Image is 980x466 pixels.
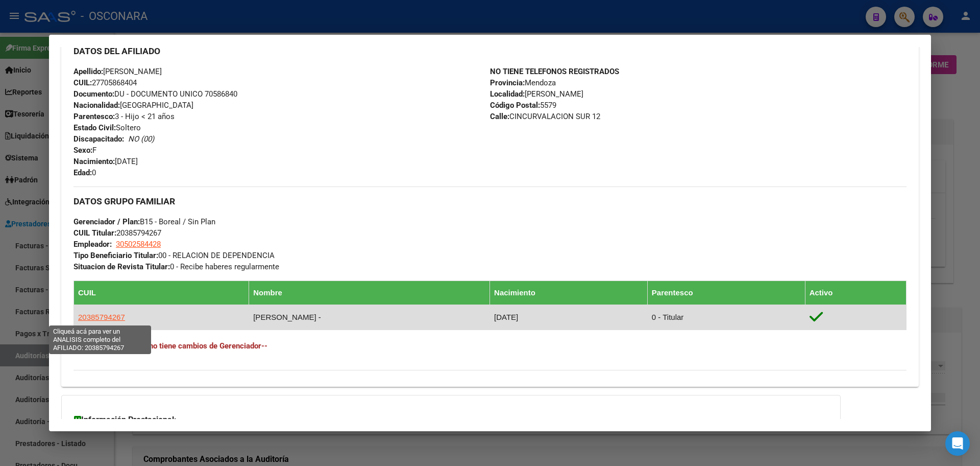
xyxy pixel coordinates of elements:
[805,281,906,305] th: Activo
[490,67,619,76] strong: NO TIENE TELEFONOS REGISTRADOS
[78,313,125,321] span: 20385794267
[73,146,96,155] span: F
[74,281,249,305] th: CUIL
[490,101,540,110] strong: Código Postal:
[73,228,161,238] span: 20385794267
[73,262,279,271] span: 0 - Recibe haberes regularmente
[73,168,96,177] span: 0
[647,281,805,305] th: Parentesco
[73,168,92,177] strong: Edad:
[490,89,525,99] strong: Localidad:
[73,157,115,166] strong: Nacimiento:
[73,196,906,207] h3: DATOS GRUPO FAMILIAR
[73,67,103,76] strong: Apellido:
[73,78,92,87] strong: CUIL:
[73,101,120,110] strong: Nacionalidad:
[647,305,805,330] td: 0 - Titular
[490,78,525,87] strong: Provincia:
[73,112,115,121] strong: Parentesco:
[249,305,490,330] td: [PERSON_NAME] -
[73,251,158,260] strong: Tipo Beneficiario Titular:
[73,217,215,226] span: B15 - Boreal / Sin Plan
[73,240,112,249] strong: Empleador:
[73,217,140,226] strong: Gerenciador / Plan:
[490,78,556,87] span: Mendoza
[73,112,175,121] span: 3 - Hijo < 21 años
[73,157,138,166] span: [DATE]
[490,112,600,121] span: CINCURVALACION SUR 12
[73,89,237,99] span: DU - DOCUMENTO UNICO 70586840
[490,281,648,305] th: Nacimiento
[73,45,906,57] h3: DATOS DEL AFILIADO
[73,89,114,99] strong: Documento:
[945,431,970,456] div: Open Intercom Messenger
[73,146,92,155] strong: Sexo:
[73,340,906,352] h4: --Este Grupo Familiar no tiene cambios de Gerenciador--
[74,414,828,426] h3: Información Prestacional:
[490,101,556,110] span: 5579
[73,123,141,132] span: Soltero
[73,228,116,238] strong: CUIL Titular:
[73,262,170,271] strong: Situacion de Revista Titular:
[73,67,162,76] span: [PERSON_NAME]
[116,240,161,249] span: 30502584428
[73,251,275,260] span: 00 - RELACION DE DEPENDENCIA
[73,101,193,110] span: [GEOGRAPHIC_DATA]
[249,281,490,305] th: Nombre
[73,134,124,144] strong: Discapacitado:
[73,78,137,87] span: 27705868404
[128,134,154,144] i: NO (00)
[490,305,648,330] td: [DATE]
[73,123,116,132] strong: Estado Civil:
[490,112,509,121] strong: Calle:
[490,89,583,99] span: [PERSON_NAME]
